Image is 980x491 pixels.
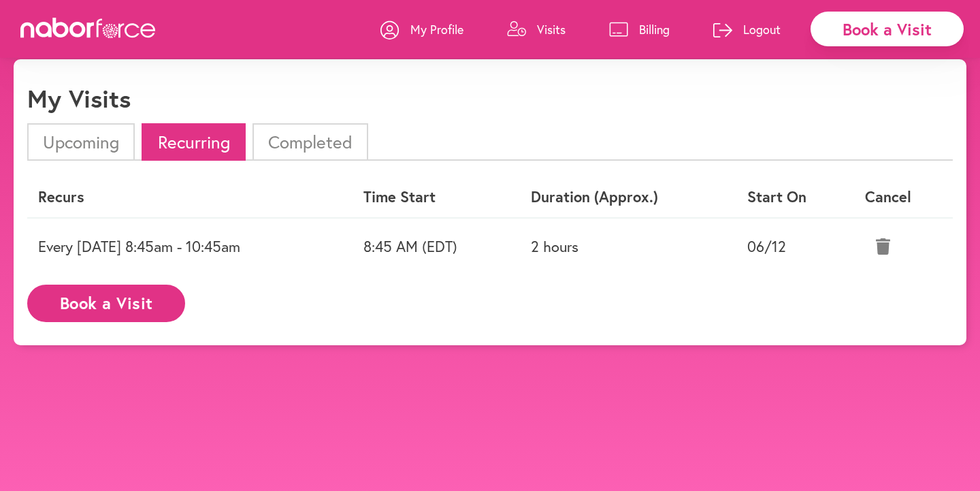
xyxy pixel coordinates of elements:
[520,177,736,217] th: Duration (Approx.)
[142,123,245,161] li: Recurring
[609,9,670,50] a: Billing
[27,218,353,274] td: Every [DATE] 8:45am - 10:45am
[743,21,781,37] p: Logout
[380,9,463,50] a: My Profile
[353,218,521,274] td: 8:45 AM (EDT)
[252,123,368,161] li: Completed
[410,21,463,37] p: My Profile
[27,295,185,308] a: Book a Visit
[353,177,521,217] th: Time Start
[736,218,854,274] td: 06/12
[27,84,131,113] h1: My Visits
[736,177,854,217] th: Start On
[507,9,566,50] a: Visits
[520,218,736,274] td: 2 hours
[713,9,781,50] a: Logout
[27,177,353,217] th: Recurs
[27,123,135,161] li: Upcoming
[854,177,953,217] th: Cancel
[27,285,185,322] button: Book a Visit
[639,21,670,37] p: Billing
[537,21,566,37] p: Visits
[811,12,964,46] div: Book a Visit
